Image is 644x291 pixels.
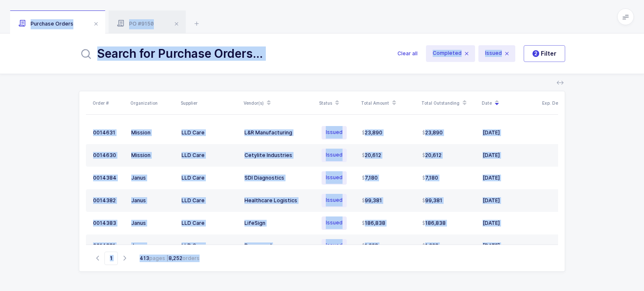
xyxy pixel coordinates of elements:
[483,129,536,136] div: [DATE]
[79,44,387,64] input: Search for Purchase Orders...
[362,220,385,227] span: 186,838
[18,21,73,27] span: Purchase Orders
[117,21,154,27] span: PO #9150
[244,242,313,249] div: Brownmed
[361,96,416,110] div: Total Amount
[362,242,378,249] span: 1,628
[422,175,438,181] span: 7,180
[182,129,238,136] div: LLD Care
[93,242,125,249] a: 0014381
[93,197,125,204] a: 0014382
[483,220,536,227] div: [DATE]
[182,175,238,181] div: LLD Care
[362,197,382,204] span: 99,381
[182,220,238,227] div: LLD Care
[131,220,175,227] div: Janus
[422,129,443,136] span: 23,890
[131,175,175,181] div: Janus
[397,44,418,64] button: Clear all
[181,100,239,106] div: Supplier
[131,197,175,204] div: Janus
[93,175,125,181] a: 0014384
[478,45,515,62] span: Issued
[422,197,442,204] span: 99,381
[322,149,347,162] span: Issued
[244,96,314,110] div: Vendor(s)
[483,152,536,159] div: [DATE]
[140,255,200,262] div: pages | orders
[532,49,556,58] span: Filter
[244,152,313,159] div: Cetylite Industries
[422,152,441,159] span: 20,612
[422,242,439,249] span: 1,628
[182,242,238,249] div: LLD Care
[422,220,446,227] span: 186,838
[482,96,537,110] div: Date
[322,171,347,185] span: Issued
[532,50,539,57] sup: 2
[319,96,356,110] div: Status
[362,152,381,159] span: 20,612
[93,100,125,106] div: Order #
[131,242,175,249] div: Janus
[104,252,118,265] span: Go to
[483,175,536,181] div: [DATE]
[130,100,176,106] div: Organization
[244,175,313,181] div: SDI Diagnostics
[426,45,475,62] span: Completed
[524,45,565,62] button: 2Filter
[182,197,238,204] div: LLD Care
[397,49,418,58] span: Clear all
[140,255,149,261] b: 413
[93,129,125,136] a: 0014631
[244,197,313,204] div: Healthcare Logistics
[93,220,125,227] a: 0014383
[421,96,477,110] div: Total Outstanding
[169,255,182,261] b: 8,252
[362,175,378,181] span: 7,180
[322,126,347,139] span: Issued
[131,129,175,136] div: Mission
[182,152,238,159] div: LLD Care
[322,216,347,230] span: Issued
[483,242,536,249] div: [DATE]
[131,152,175,159] div: Mission
[244,129,313,136] div: L&R Manufacturing
[244,220,313,227] div: LifeSign
[93,152,125,159] a: 0014630
[322,239,347,252] span: Issued
[483,197,536,204] div: [DATE]
[542,96,597,110] div: Exp. Delivery Date
[322,194,347,207] span: Issued
[362,129,382,136] span: 23,890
